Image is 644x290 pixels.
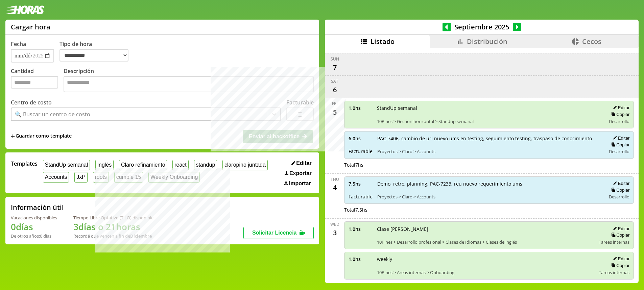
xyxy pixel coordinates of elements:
[330,221,339,227] div: Wed
[349,148,373,154] span: Facturable
[377,180,601,187] span: Demo, retro, planning, PAC-7233, reu nuevo requerimiento ums
[130,233,152,239] b: Diciembre
[349,105,372,111] span: 1.0 hs
[329,84,340,95] div: 6
[329,62,340,73] div: 7
[93,172,109,183] button: roots
[331,56,339,62] div: Sun
[11,99,52,106] label: Centro de costo
[289,160,314,167] button: Editar
[11,233,57,239] div: De otros años: 0 días
[349,256,372,262] span: 1.0 hs
[11,203,64,212] h2: Información útil
[377,135,601,142] span: PAC-7406, cambio de url nuevo ums en testing, seguimiento testing, traspaso de conocimiento
[43,160,90,170] button: StandUp semanal
[377,105,601,111] span: StandUp semanal
[252,230,297,236] span: Solicitar Licencia
[5,5,45,14] img: logotipo
[59,40,134,63] label: Tipo de hora
[243,227,314,239] button: Solicitar Licencia
[371,37,395,46] span: Listado
[377,148,601,154] span: Proyectos > Claro > Accounts
[286,99,314,106] label: Facturable
[73,221,153,233] h1: 3 días o 21 horas
[296,160,311,166] span: Editar
[377,256,594,262] span: weekly
[64,76,314,92] textarea: Descripción
[331,78,338,84] div: Sat
[451,22,513,31] span: Septiembre 2025
[609,148,629,154] span: Desarrollo
[11,40,26,48] label: Fecha
[73,215,153,221] div: Tiempo Libre Optativo (TiLO) disponible
[611,105,629,111] button: Editar
[95,160,114,170] button: Inglés
[609,118,629,124] span: Desarrollo
[611,180,629,186] button: Editar
[59,49,128,62] select: Tipo de hora
[11,22,50,31] h1: Cargar hora
[194,160,217,170] button: standup
[64,67,314,94] label: Descripción
[582,37,601,46] span: Cecos
[11,160,38,167] span: Templates
[329,106,340,117] div: 5
[377,118,601,124] span: 10Pines > Gestion horizontal > Standup semanal
[74,172,87,183] button: JxP
[11,67,64,94] label: Cantidad
[148,172,200,183] button: Weekly Onboarding
[11,132,72,140] span: +Guardar como template
[377,226,594,232] span: Clase [PERSON_NAME]
[349,180,373,187] span: 7.5 hs
[609,187,629,193] button: Copiar
[611,135,629,141] button: Editar
[73,233,153,239] div: Recordá que vencen a fin de
[377,269,594,275] span: 10Pines > Areas internas > Onboarding
[172,160,188,170] button: react
[609,142,629,148] button: Copiar
[15,111,90,118] div: 🔍 Buscar un centro de costo
[349,193,373,200] span: Facturable
[609,194,629,200] span: Desarrollo
[611,256,629,262] button: Editar
[43,172,69,183] button: Accounts
[611,226,629,232] button: Editar
[11,221,57,233] h1: 0 días
[609,112,629,117] button: Copiar
[331,176,339,182] div: Thu
[344,162,634,168] div: Total 7 hs
[599,239,629,245] span: Tareas internas
[325,48,639,282] div: scrollable content
[349,226,372,232] span: 1.0 hs
[283,170,314,177] button: Exportar
[349,135,373,142] span: 6.0 hs
[329,182,340,193] div: 4
[329,227,340,238] div: 3
[119,160,167,170] button: Claro refinamiento
[289,180,311,187] span: Importar
[114,172,143,183] button: cumple 15
[467,37,507,46] span: Distribución
[289,170,312,176] span: Exportar
[11,76,58,89] input: Cantidad
[609,232,629,238] button: Copiar
[609,263,629,268] button: Copiar
[11,132,15,140] span: +
[377,194,601,200] span: Proyectos > Claro > Accounts
[377,239,594,245] span: 10Pines > Desarrollo profesional > Clases de Idiomas > Clases de inglés
[222,160,267,170] button: claropino juntada
[599,269,629,275] span: Tareas internas
[344,207,634,213] div: Total 7.5 hs
[11,215,57,221] div: Vacaciones disponibles
[332,101,337,106] div: Fri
